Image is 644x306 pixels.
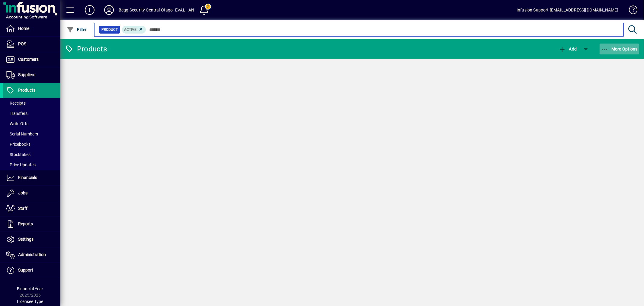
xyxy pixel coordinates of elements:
mat-chip: Activation Status: Active [122,26,146,34]
a: Pricebooks [3,139,60,149]
button: More Options [600,44,639,54]
a: Serial Numbers [3,129,60,139]
a: Stocktakes [3,149,60,160]
button: Add [80,5,99,15]
a: Customers [3,52,60,67]
span: Licensee Type [17,299,43,304]
button: Filter [65,24,88,35]
span: Administration [18,252,46,257]
span: POS [18,41,26,46]
span: Home [18,26,29,31]
span: Write Offs [6,121,28,126]
span: Financials [18,175,37,180]
button: Add [557,44,578,54]
div: Products [65,44,107,54]
span: Reports [18,221,33,226]
span: Financial Year [17,286,43,291]
a: POS [3,37,60,52]
span: Jobs [18,190,27,195]
a: Administration [3,247,60,262]
span: Active [124,28,137,32]
span: Staff [18,206,27,211]
span: Settings [18,237,34,242]
a: Support [3,263,60,278]
button: Profile [99,5,119,15]
a: Jobs [3,186,60,201]
a: Transfers [3,108,60,119]
a: Receipts [3,98,60,108]
span: Transfers [6,111,27,116]
div: Begg Security Central Otago -EVAL - AN [119,5,194,15]
a: Home [3,21,60,36]
span: Pricebooks [6,142,30,147]
span: Serial Numbers [6,132,38,136]
span: Stocktakes [6,152,30,157]
span: Suppliers [18,72,35,77]
span: Filter [67,27,87,32]
span: Customers [18,57,39,62]
a: Knowledge Base [624,1,636,21]
a: Write Offs [3,119,60,129]
a: Suppliers [3,67,60,83]
a: Staff [3,201,60,216]
a: Reports [3,216,60,232]
a: Financials [3,170,60,185]
span: Price Updates [6,162,36,167]
span: Support [18,268,33,272]
div: Infusion Support [EMAIL_ADDRESS][DOMAIN_NAME] [517,5,618,15]
span: Receipts [6,101,26,106]
span: More Options [601,47,638,51]
span: Product [101,27,118,33]
a: Price Updates [3,160,60,170]
a: Settings [3,232,60,247]
span: Add [559,47,577,51]
span: Products [18,88,35,93]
